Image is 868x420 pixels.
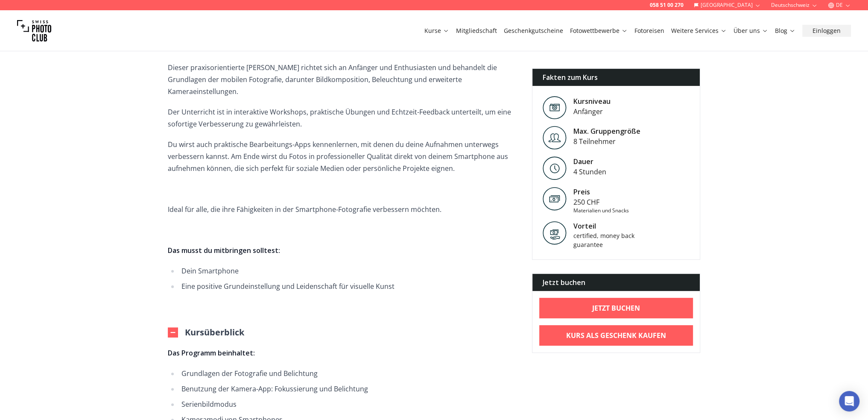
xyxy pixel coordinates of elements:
li: Eine positive Grundeinstellung und Leidenschaft für visuelle Kunst [179,280,518,292]
img: Outline Open [168,327,178,338]
p: Ideal für alle, die ihre Fähigkeiten in der Smartphone-Fotografie verbessern möchten. [168,203,518,215]
strong: Das musst du mitbringen solltest: [168,246,280,255]
button: Weitere Services [668,25,730,37]
p: Dieser praxisorientierte [PERSON_NAME] richtet sich an Anfänger und Enthusiasten und behandelt di... [168,62,518,97]
div: Vorteil [573,221,646,232]
img: Level [543,157,567,180]
b: Kurs als Geschenk kaufen [566,331,666,341]
button: Fotoreisen [631,25,668,37]
button: Blog [772,25,799,37]
div: 4 Stunden [573,167,606,177]
img: Preis [543,187,567,211]
div: 250 CHF [573,197,629,208]
li: Grundlagen der Fotografie und Belichtung [179,367,518,379]
a: Blog [775,26,795,35]
a: Mitgliedschaft [456,26,497,35]
button: Geschenkgutscheine [500,25,567,37]
p: Du wirst auch praktische Bearbeitungs-Apps kennenlernen, mit denen du deine Aufnahmen unterwegs v... [168,138,518,174]
p: Der Unterricht ist in interaktive Workshops, praktische Übungen und Echtzeit-Feedback unterteilt,... [168,106,518,130]
div: Open Intercom Messenger [839,391,859,411]
a: Jetzt buchen [539,298,693,319]
img: Level [543,126,567,150]
a: Kurs als Geschenk kaufen [539,326,693,346]
div: Max. Gruppengröße [573,126,640,137]
a: 058 51 00 270 [650,2,684,9]
img: Level [543,96,567,120]
li: Benutzung der Kamera-App: Fokussierung und Belichtung [179,383,518,395]
li: Dein Smartphone [179,265,518,277]
div: 8 Teilnehmer [573,137,640,147]
button: Mitgliedschaft [453,25,500,37]
button: Fotowettbewerbe [567,25,631,37]
a: Weitere Services [671,26,727,35]
div: Materialien und Snacks [573,208,629,214]
strong: Das Programm beinhaltet: [168,348,255,358]
button: Über uns [730,25,772,37]
div: Anfänger [573,106,611,117]
div: Fakten zum Kurs [532,69,700,86]
b: Jetzt buchen [592,303,640,314]
a: Über uns [734,26,768,35]
img: Swiss photo club [17,14,51,48]
img: Vorteil [543,221,567,245]
a: Fotowettbewerbe [570,26,628,35]
button: Einloggen [802,25,851,37]
div: Kursniveau [573,96,611,106]
a: Geschenkgutscheine [504,26,563,35]
div: Dauer [573,157,606,167]
a: Fotoreisen [634,26,664,35]
button: Kursüberblick [168,326,244,338]
li: Serienbildmodus [179,398,518,410]
div: certified, money back guarantee [573,232,646,250]
div: Preis [573,187,629,197]
div: Jetzt buchen [532,274,700,291]
a: Kurse [424,26,449,35]
button: Kurse [421,25,453,37]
